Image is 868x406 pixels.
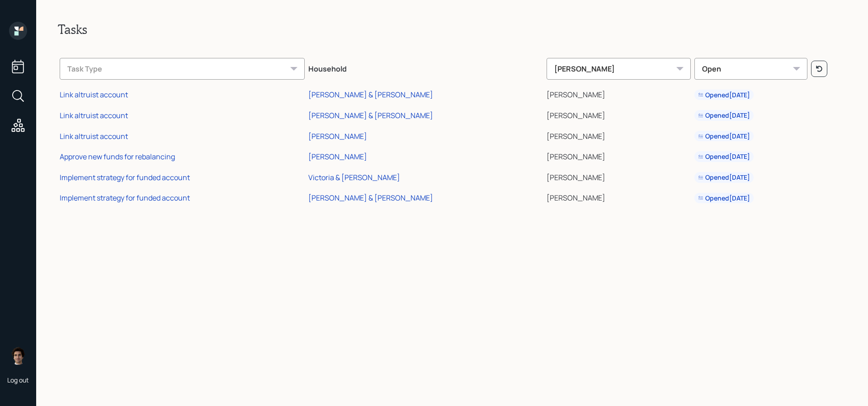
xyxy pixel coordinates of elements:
div: [PERSON_NAME] & [PERSON_NAME] [308,90,433,100]
td: [PERSON_NAME] [545,166,693,186]
div: Opened [DATE] [698,173,750,182]
div: Opened [DATE] [698,152,750,161]
div: Opened [DATE] [698,111,750,120]
div: Link altruist account [60,110,128,120]
div: Opened [DATE] [698,132,750,141]
td: [PERSON_NAME] [545,186,693,207]
div: [PERSON_NAME] & [PERSON_NAME] [308,110,433,120]
div: Log out [7,376,29,384]
div: [PERSON_NAME] [308,152,367,162]
div: Approve new funds for rebalancing [60,152,175,162]
img: harrison-schaefer-headshot-2.png [9,347,27,365]
td: [PERSON_NAME] [545,104,693,124]
div: Opened [DATE] [698,91,750,100]
div: Implement strategy for funded account [60,193,190,203]
div: Victoria & [PERSON_NAME] [308,172,400,182]
div: Open [694,58,807,80]
div: Implement strategy for funded account [60,172,190,182]
div: [PERSON_NAME] & [PERSON_NAME] [308,193,433,203]
div: Link altruist account [60,90,128,100]
div: Task Type [60,58,305,80]
div: Opened [DATE] [698,194,750,203]
div: Link altruist account [60,131,128,141]
div: [PERSON_NAME] [547,58,691,80]
h2: Tasks [58,22,846,37]
th: Household [307,52,545,83]
td: [PERSON_NAME] [545,124,693,145]
div: [PERSON_NAME] [308,131,367,141]
td: [PERSON_NAME] [545,145,693,166]
td: [PERSON_NAME] [545,83,693,104]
